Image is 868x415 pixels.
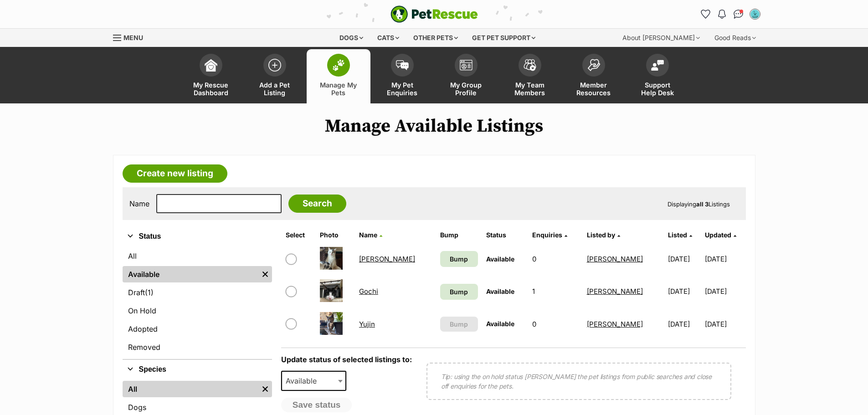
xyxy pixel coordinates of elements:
[282,374,326,387] span: Available
[699,7,713,21] a: Favourites
[509,81,550,97] span: My Team Members
[145,287,154,298] span: (1)
[359,320,375,328] a: Yujin
[359,255,415,263] a: [PERSON_NAME]
[281,371,347,391] span: Available
[258,381,272,397] a: Remove filter
[390,5,478,23] img: logo-e224e6f780fb5917bec1dbf3a21bbac754714ae5b6737aabdf751b685950b380.svg
[748,7,762,21] button: My account
[486,320,514,328] span: Available
[243,49,307,103] a: Add a Pet Listing
[268,59,281,72] img: add-pet-listing-icon-0afa8454b4691262ce3f59096e99ab1cd57d4a30225e0717b998d2c9b9846f56.svg
[587,320,643,328] a: [PERSON_NAME]
[524,59,536,71] img: team-members-icon-5396bd8760b3fe7c0b43da4ab00e1e3bb1a5d9ba89233759b79545d2d3fc5d0d.svg
[532,231,567,239] a: Enquiries
[696,200,709,208] strong: all 3
[483,228,528,242] th: Status
[651,60,664,71] img: help-desk-icon-fdf02630f3aa405de69fd3d07c3f3aa587a6932b1a1747fa1d2bba05be0121f9.svg
[359,287,378,296] a: Gochi
[123,164,227,183] a: Create new listing
[460,60,473,71] img: group-profile-icon-3fa3cf56718a62981997c0bc7e787c4b2cf8bcc04b72c1350f741eb67cf2f40e.svg
[573,81,614,97] span: Member Resources
[664,308,704,340] td: [DATE]
[529,243,582,275] td: 0
[668,200,730,208] span: Displaying Listings
[123,231,272,242] button: Status
[307,49,370,103] a: Manage My Pets
[532,231,562,239] span: translation missing: en.admin.listings.index.attributes.enquiries
[254,81,295,97] span: Add a Pet Listing
[486,255,514,263] span: Available
[123,339,272,355] a: Removed
[587,231,615,239] span: Listed by
[359,231,382,239] a: Name
[705,276,745,307] td: [DATE]
[123,321,272,337] a: Adopted
[718,10,725,19] img: notifications-46538b983faf8c2785f20acdc204bb7945ddae34d4c08c2a6579f10ce5e182be.svg
[731,7,746,21] a: Conversations
[123,302,272,319] a: On Hold
[529,308,582,340] td: 0
[179,49,243,103] a: My Rescue Dashboard
[123,266,258,282] a: Available
[446,81,487,97] span: My Group Profile
[288,195,346,213] input: Search
[359,231,377,239] span: Name
[123,246,272,359] div: Status
[466,29,542,47] div: Get pet support
[626,49,689,103] a: Support Help Desk
[450,319,468,329] span: Bump
[205,59,217,72] img: dashboard-icon-eb2f2d2d3e046f16d808141f083e7271f6b2e854fb5c12c21221c1fb7104beca.svg
[705,308,745,340] td: [DATE]
[668,231,692,239] a: Listed
[587,287,643,296] a: [PERSON_NAME]
[123,284,272,301] a: Draft
[318,81,359,97] span: Manage My Pets
[390,5,478,23] a: PetRescue
[562,49,626,103] a: Member Resources
[437,228,482,242] th: Bump
[616,29,706,47] div: About [PERSON_NAME]
[705,231,731,239] span: Updated
[715,7,729,21] button: Notifications
[123,34,143,41] span: Menu
[382,81,423,97] span: My Pet Enquiries
[281,355,412,364] label: Update status of selected listings to:
[750,10,760,19] img: Debbie Sims profile pic
[668,231,687,239] span: Listed
[529,276,582,307] td: 1
[396,60,409,70] img: pet-enquiries-icon-7e3ad2cf08bfb03b45e93fb7055b45f3efa6380592205ae92323e6603595dc1f.svg
[440,251,478,267] a: Bump
[498,49,562,103] a: My Team Members
[699,7,762,21] ul: Account quick links
[705,243,745,275] td: [DATE]
[282,228,315,242] th: Select
[434,49,498,103] a: My Group Profile
[129,200,149,208] label: Name
[123,248,272,264] a: All
[486,287,514,295] span: Available
[450,287,468,297] span: Bump
[333,29,370,47] div: Dogs
[440,317,478,332] button: Bump
[450,254,468,264] span: Bump
[123,381,258,397] a: All
[664,243,704,275] td: [DATE]
[258,266,272,282] a: Remove filter
[113,29,149,45] a: Menu
[316,228,354,242] th: Photo
[190,81,231,97] span: My Rescue Dashboard
[440,284,478,300] a: Bump
[734,10,743,19] img: chat-41dd97257d64d25036548639549fe6c8038ab92f7586957e7f3b1b290dea8141.svg
[708,29,762,47] div: Good Reads
[587,59,600,71] img: member-resources-icon-8e73f808a243e03378d46382f2149f9095a855e16c252ad45f914b54edf8863c.svg
[123,364,272,375] button: Species
[441,372,717,391] p: Tip: using the on hold status [PERSON_NAME] the pet listings from public searches and close off e...
[281,398,352,412] button: Save status
[587,231,620,239] a: Listed by
[664,276,704,307] td: [DATE]
[332,59,345,71] img: manage-my-pets-icon-02211641906a0b7f246fdf0571729dbe1e7629f14944591b6c1af311fb30b64b.svg
[407,29,464,47] div: Other pets
[637,81,678,97] span: Support Help Desk
[587,255,643,263] a: [PERSON_NAME]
